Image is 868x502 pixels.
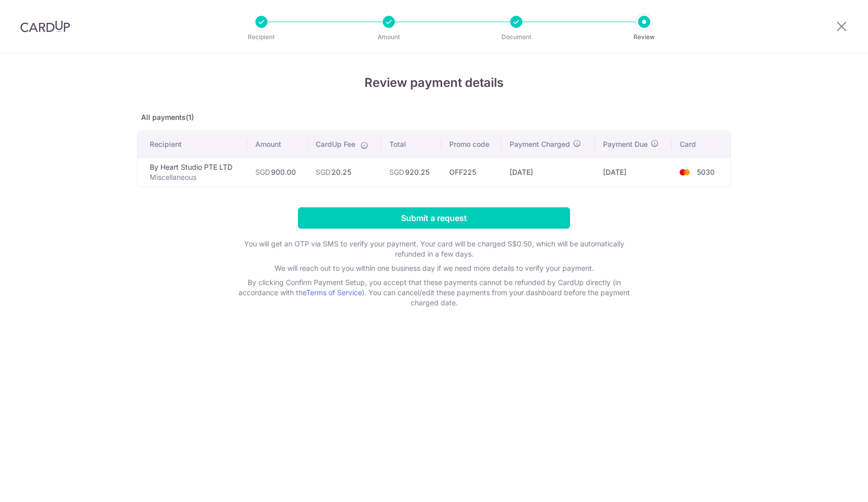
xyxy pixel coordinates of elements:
td: 920.25 [381,158,441,186]
p: We will reach out to you within one business day if we need more details to verify your payment. [231,263,637,273]
span: 5030 [697,168,715,176]
span: Payment Charged [510,139,570,149]
p: By clicking Confirm Payment Setup, you accept that these payments cannot be refunded by CardUp di... [231,277,637,308]
th: Promo code [441,131,501,158]
td: OFF225 [441,158,501,186]
th: Card [672,131,730,158]
img: CardUp [20,20,70,33]
th: Amount [247,131,308,158]
p: Amount [351,32,426,42]
td: By Heart Studio PTE LTD [138,158,247,186]
span: SGD [389,168,404,176]
p: Document [479,32,554,42]
th: Recipient [138,131,247,158]
p: Review [607,32,682,42]
a: Terms of Service [306,288,362,297]
td: 20.25 [308,158,381,186]
td: 900.00 [247,158,308,186]
p: Recipient [224,32,299,42]
th: Total [381,131,441,158]
span: SGD [316,168,330,176]
input: Submit a request [298,207,570,229]
h4: Review payment details [137,74,731,92]
td: [DATE] [502,158,595,186]
span: SGD [255,168,270,176]
span: Payment Due [603,139,648,149]
p: You will get an OTP via SMS to verify your payment. Your card will be charged S$0.50, which will ... [231,239,637,259]
td: [DATE] [595,158,672,186]
p: All payments(1) [137,112,731,122]
img: <span class="translation_missing" title="translation missing: en.account_steps.new_confirm_form.b... [675,166,695,178]
span: CardUp Fee [316,139,355,149]
p: Miscellaneous [150,172,239,182]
